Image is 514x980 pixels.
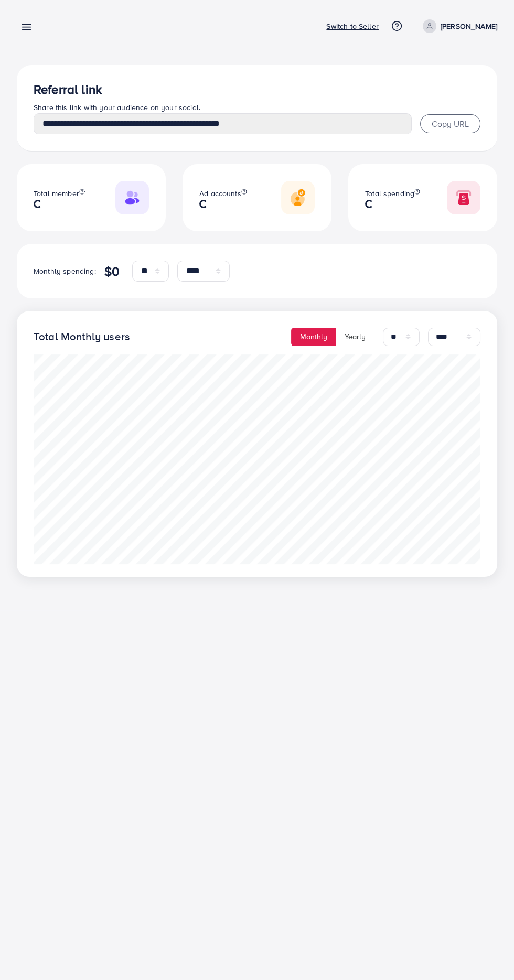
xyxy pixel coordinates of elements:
span: Total spending [365,188,414,199]
img: Responsive image [447,181,480,214]
img: Responsive image [281,181,315,214]
span: Copy URL [432,118,469,130]
p: Monthly spending: [34,265,96,277]
button: Monthly [291,328,336,346]
h4: $0 [104,264,120,279]
h3: Referral link [34,82,480,97]
button: Copy URL [420,114,480,133]
a: [PERSON_NAME] [419,19,497,33]
p: [PERSON_NAME] [441,20,497,33]
button: Yearly [336,328,374,346]
p: Switch to Seller [326,20,379,33]
span: Share this link with your audience on your social. [34,102,200,113]
span: Total member [34,188,79,199]
span: Ad accounts [199,188,241,199]
h4: Total Monthly users [34,330,130,343]
img: Responsive image [115,181,149,214]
